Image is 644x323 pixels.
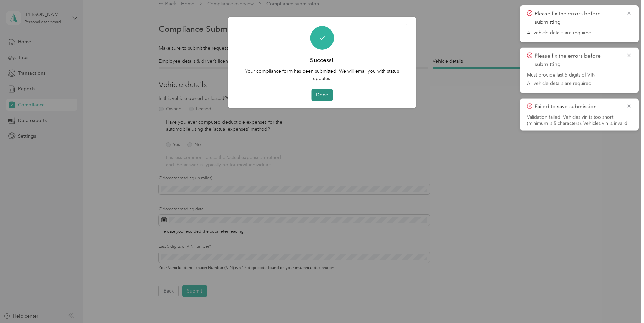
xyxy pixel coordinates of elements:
button: Done [311,89,333,101]
iframe: Everlance-gr Chat Button Frame [606,285,644,323]
p: Your compliance form has been submitted. We will email you with status updates. [238,68,407,82]
p: Please fix the errors before submitting [535,52,621,68]
p: Please fix the errors before submitting [535,9,621,26]
span: All vehicle details are required [527,30,632,36]
span: All vehicle details are required [527,80,632,86]
h3: Success! [310,56,334,64]
span: Must provide last 5 digits of VIN [527,72,632,78]
p: Failed to save submission [535,103,621,111]
li: Validation failed: Vehicles vin is too short (minimum is 5 characters), Vehicles vin is invalid [527,114,632,127]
